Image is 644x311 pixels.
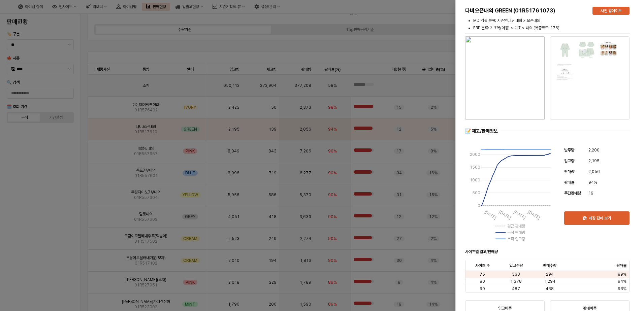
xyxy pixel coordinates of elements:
span: 330 [512,272,520,277]
span: 89% [618,272,626,277]
span: 사이즈 [475,263,485,268]
span: 입고수량 [509,263,523,268]
span: 1,378 [510,279,522,284]
span: 94% [588,179,597,186]
span: 2,195 [588,158,600,164]
span: 2,056 [588,168,600,175]
li: MD 엑셀 분류: 시즌언더 > 내의 > 오픈내의 [473,18,630,24]
span: 294 [546,272,554,277]
span: 96% [618,286,626,291]
div: 📝 재고/판매정보 [465,128,498,134]
strong: 입고비중 [498,306,512,311]
span: 1,294 [544,279,555,284]
span: 80 [480,279,485,284]
span: 판매량 [564,169,574,174]
span: 입고량 [564,159,574,163]
span: 판매수량 [543,263,556,268]
strong: 사이즈별 입고/판매량 [465,249,498,254]
button: 매장 판매 보기 [564,211,630,225]
button: 사진 업데이트 [592,7,630,15]
span: 19 [588,190,593,197]
p: 매장 판매 보기 [589,215,611,221]
span: 75 [480,272,485,277]
span: 90 [480,286,485,291]
p: 사진 업데이트 [601,8,622,13]
span: 487 [512,286,520,291]
h5: 다비오픈내의 GREEN (01R51761073) [465,7,587,14]
li: ERP 분류: 기초복(아동) > 기초 > 내의 (복종코드: 176) [473,25,630,31]
span: 94% [618,279,626,284]
span: 468 [546,286,554,291]
span: 판매율 [564,180,574,185]
span: 2,200 [588,147,600,153]
span: 판매율 [616,263,626,268]
span: 발주량 [564,148,574,152]
span: 주간판매량 [564,191,581,196]
strong: 판매비중 [583,306,597,311]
